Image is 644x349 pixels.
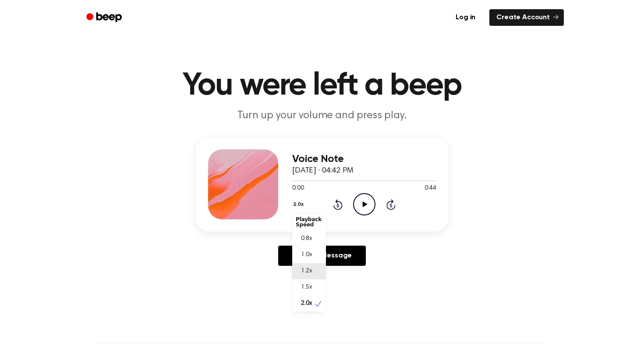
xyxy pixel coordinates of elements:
[301,299,312,308] span: 2.0x
[292,197,307,212] button: 2.0x
[301,267,312,276] span: 1.2x
[301,283,312,292] span: 1.5x
[292,213,326,231] div: Playback Speed
[301,250,312,260] span: 1.0x
[301,234,312,243] span: 0.8x
[292,214,326,312] div: 2.0x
